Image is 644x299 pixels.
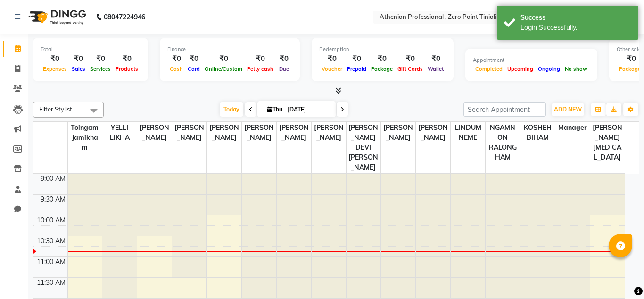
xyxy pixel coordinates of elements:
[552,103,584,116] button: ADD NEW
[345,66,369,72] span: Prepaid
[395,53,425,64] div: ₹0
[88,53,113,64] div: ₹0
[185,66,202,72] span: Card
[245,66,276,72] span: Petty cash
[104,4,145,30] b: 08047224946
[24,4,89,30] img: logo
[277,66,291,72] span: Due
[319,53,345,64] div: ₹0
[555,122,590,134] span: Manager
[39,105,72,113] span: Filter Stylist
[172,122,206,144] span: [PERSON_NAME]
[473,66,505,72] span: Completed
[451,122,485,144] span: LINDUM NEME
[285,103,332,117] input: 2025-09-04
[265,106,285,113] span: Thu
[369,66,395,72] span: Package
[486,122,520,163] span: NGAMNON RALONGHAM
[276,53,292,64] div: ₹0
[35,215,67,225] div: 10:00 AM
[113,53,140,64] div: ₹0
[137,122,172,144] span: [PERSON_NAME]
[102,122,137,144] span: YELLI LIKHA
[185,53,202,64] div: ₹0
[167,45,292,53] div: Finance
[69,66,88,72] span: Sales
[473,56,590,64] div: Appointment
[167,53,185,64] div: ₹0
[520,13,631,23] div: Success
[68,122,102,154] span: Toingam Jamikham
[463,102,546,117] input: Search Appointment
[520,23,631,33] div: Login Successfully.
[39,174,67,184] div: 9:00 AM
[245,53,276,64] div: ₹0
[35,257,67,267] div: 11:00 AM
[242,122,276,144] span: [PERSON_NAME]
[345,53,369,64] div: ₹0
[41,53,69,64] div: ₹0
[312,122,346,144] span: [PERSON_NAME]
[88,66,113,72] span: Services
[113,66,140,72] span: Products
[395,66,425,72] span: Gift Cards
[536,66,562,72] span: Ongoing
[381,122,415,144] span: [PERSON_NAME]
[202,66,245,72] span: Online/Custom
[167,66,185,72] span: Cash
[41,45,140,53] div: Total
[202,53,245,64] div: ₹0
[277,122,311,144] span: [PERSON_NAME]
[369,53,395,64] div: ₹0
[207,122,241,144] span: [PERSON_NAME]
[554,106,582,113] span: ADD NEW
[520,122,555,144] span: KOSHEH BIHAM
[505,66,536,72] span: Upcoming
[319,45,446,53] div: Redemption
[220,102,243,117] span: Today
[590,122,625,163] span: [PERSON_NAME][MEDICAL_DATA]
[39,195,67,205] div: 9:30 AM
[41,66,69,72] span: Expenses
[425,53,446,64] div: ₹0
[562,66,590,72] span: No show
[35,278,67,288] div: 11:30 AM
[416,122,450,144] span: [PERSON_NAME]
[425,66,446,72] span: Wallet
[69,53,88,64] div: ₹0
[347,122,381,173] span: [PERSON_NAME] DEVI [PERSON_NAME]
[35,236,67,246] div: 10:30 AM
[319,66,345,72] span: Voucher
